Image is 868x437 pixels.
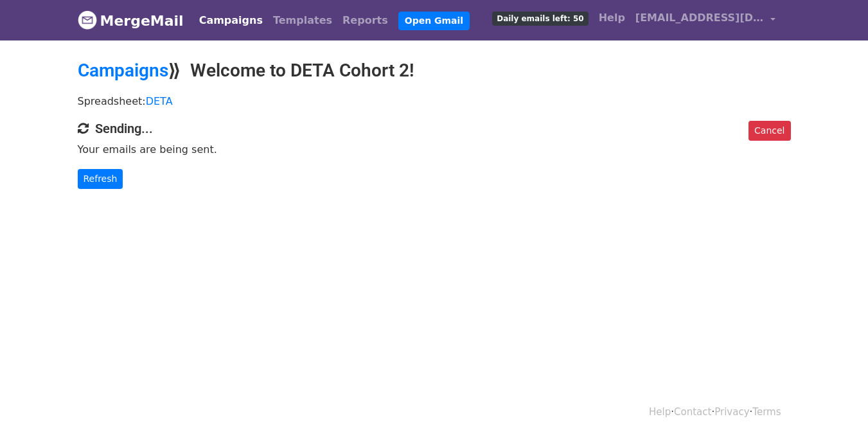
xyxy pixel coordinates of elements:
[674,406,711,418] a: Contact
[268,8,337,33] a: Templates
[594,5,630,31] a: Help
[146,95,173,107] a: DETA
[649,406,671,418] a: Help
[78,169,123,189] a: Refresh
[78,10,97,30] img: MergeMail logo
[194,8,268,33] a: Campaigns
[78,60,791,82] h2: ⟫ Welcome to DETA Cohort 2!
[714,406,749,418] a: Privacy
[337,8,393,33] a: Reports
[78,60,168,81] a: Campaigns
[398,12,470,30] a: Open Gmail
[492,12,588,26] span: Daily emails left: 50
[78,7,184,34] a: MergeMail
[78,143,791,156] p: Your emails are being sent.
[752,406,781,418] a: Terms
[748,121,790,141] a: Cancel
[635,10,764,26] span: [EMAIL_ADDRESS][DOMAIN_NAME]
[630,5,781,35] a: [EMAIL_ADDRESS][DOMAIN_NAME]
[78,121,791,136] h4: Sending...
[487,5,593,31] a: Daily emails left: 50
[78,94,791,108] p: Spreadsheet:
